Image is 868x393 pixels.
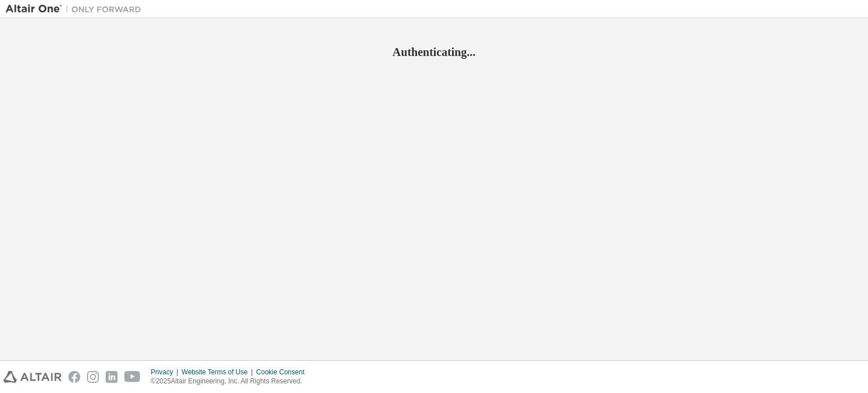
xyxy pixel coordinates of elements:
[106,371,118,383] img: linkedin.svg
[87,371,99,383] img: instagram.svg
[68,371,80,383] img: facebook.svg
[6,3,147,15] img: Altair One
[256,368,311,377] div: Cookie Consent
[124,371,141,383] img: youtube.svg
[6,45,862,59] h2: Authenticating...
[151,368,181,377] div: Privacy
[181,368,256,377] div: Website Terms of Use
[3,371,62,383] img: altair_logo.svg
[151,377,311,386] p: © 2025 Altair Engineering, Inc. All Rights Reserved.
